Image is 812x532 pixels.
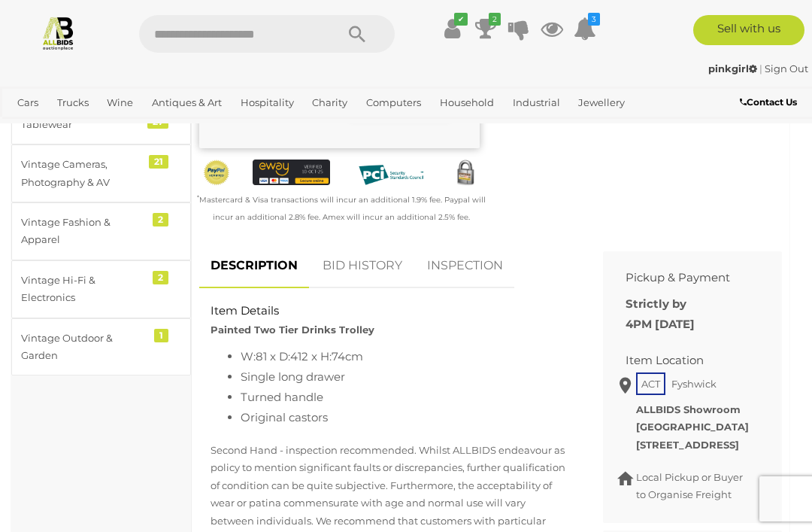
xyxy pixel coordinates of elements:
a: Wine [101,90,139,115]
div: Tablewear [21,116,145,133]
a: Vintage Fashion & Apparel 2 [11,202,191,260]
span: Local Pickup or Buyer to Organise Freight [636,471,743,500]
a: ✔ [441,15,464,42]
strong: Painted Two Tier Drinks Trolley [211,324,374,336]
a: Computers [360,90,427,115]
a: Trucks [51,90,95,115]
i: ✔ [454,13,468,26]
span: | [759,62,762,74]
a: Sign Out [765,62,808,74]
h2: Item Location [626,354,737,367]
i: 2 [489,13,501,26]
strong: [STREET_ADDRESS] [636,439,739,451]
small: Mastercard & Visa transactions will incur an additional 1.9% fee. Paypal will incur an additional... [197,195,486,222]
span: Fyshwick [668,374,720,394]
div: 2 [153,271,168,284]
a: Jewellery [572,90,631,115]
h2: Pickup & Payment [626,272,737,284]
div: Vintage Fashion & Apparel [21,214,145,249]
a: Office [11,115,52,140]
li: Original castors [241,407,569,427]
a: Vintage Hi-Fi & Electronics 2 [11,260,191,318]
a: Sports [59,115,101,140]
div: 1 [154,329,168,342]
div: Vintage Cameras, Photography & AV [21,156,145,191]
a: Tablewear 27 [11,105,191,144]
a: pinkgirl [708,62,759,74]
a: Hospitality [235,90,300,115]
a: Household [434,90,500,115]
strong: pinkgirl [708,62,757,74]
li: W:81 x D:412 x H:74cm [241,346,569,366]
div: 21 [149,155,168,169]
img: eWAY Payment Gateway [253,160,329,185]
a: INSPECTION [416,244,514,288]
a: 3 [574,15,596,42]
li: Single long drawer [241,366,569,387]
b: Contact Us [740,96,797,108]
div: Vintage Outdoor & Garden [21,330,145,365]
strong: ALLBIDS Showroom [GEOGRAPHIC_DATA] [636,403,749,433]
a: Charity [306,90,353,115]
li: Turned handle [241,387,569,407]
a: 2 [474,15,497,42]
i: 3 [588,13,600,26]
a: DESCRIPTION [199,244,309,288]
a: Industrial [507,90,566,115]
div: Vintage Hi-Fi & Electronics [21,272,145,307]
a: Antiques & Art [146,90,228,115]
span: ACT [636,372,665,395]
img: Official PayPal Seal [203,160,230,186]
img: PCI DSS compliant [353,160,429,190]
button: Search [320,15,395,53]
a: Contact Us [740,94,801,111]
img: Allbids.com.au [41,15,76,50]
a: BID HISTORY [311,244,414,288]
a: Sell with us [693,15,805,45]
b: Strictly by 4PM [DATE] [626,296,695,331]
a: Vintage Cameras, Photography & AV 21 [11,144,191,202]
img: Secured by Rapid SSL [452,160,479,187]
a: Cars [11,90,44,115]
a: [GEOGRAPHIC_DATA] [108,115,226,140]
div: 2 [153,213,168,226]
h2: Item Details [211,305,569,318]
a: Vintage Outdoor & Garden 1 [11,318,191,376]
